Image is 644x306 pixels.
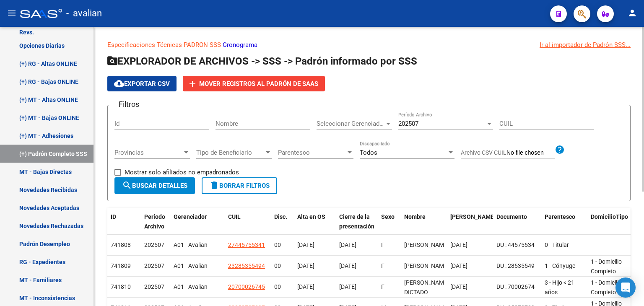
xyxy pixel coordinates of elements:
span: F [381,283,384,290]
span: [PERSON_NAME]. [450,213,497,220]
span: 3 - Hijo < 21 años [545,279,574,296]
span: 1 - Cónyuge [545,262,575,269]
span: EXPLORADOR DE ARCHIVOS -> SSS -> Padrón informado por SSS [107,55,417,67]
span: [DATE] [339,241,356,248]
span: Gerenciador [174,213,207,220]
span: [DATE] [450,283,467,290]
span: 741810 [111,283,131,290]
span: Borrar Filtros [209,182,270,189]
button: Buscar Detalles [114,177,195,194]
span: 741809 [111,262,131,269]
span: Alta en OS [297,213,325,220]
span: DU : 70002674 [496,283,535,290]
span: Provincias [114,149,182,156]
span: [PERSON_NAME] [404,262,449,269]
div: Open Intercom Messenger [615,277,636,298]
a: Especificaciones Técnicas PADRON SSS [107,41,221,49]
datatable-header-cell: Fecha Nac. [447,208,493,236]
span: [DATE] [450,241,467,248]
span: Período Archivo [144,213,165,230]
span: Exportar CSV [114,80,170,88]
mat-icon: search [122,180,132,190]
span: Parentesco [278,149,346,156]
datatable-header-cell: Cierre de la presentación [336,208,378,236]
span: [DATE] [339,262,356,269]
div: 00 [274,282,291,292]
datatable-header-cell: Gerenciador [170,208,225,236]
div: Ir al importador de Padrón SSS... [540,40,631,49]
p: - [107,40,631,49]
span: DU : 44575534 [496,241,535,248]
mat-icon: add [187,79,197,89]
span: F [381,262,384,269]
datatable-header-cell: Nombre [401,208,447,236]
datatable-header-cell: Parentesco [541,208,587,236]
span: [DATE] [297,241,314,248]
span: A01 - Avalian [174,241,208,248]
span: Disc. [274,213,287,220]
div: 00 [274,261,291,271]
span: 202507 [144,283,164,290]
span: Documento [496,213,527,220]
span: 202507 [398,120,418,127]
datatable-header-cell: Alta en OS [294,208,336,236]
span: Sexo [381,213,395,220]
datatable-header-cell: Documento [493,208,541,236]
span: [PERSON_NAME] DICTADO [404,279,449,296]
span: [PERSON_NAME] [404,241,449,248]
span: Mostrar solo afiliados no empadronados [125,167,239,177]
span: 1 - Domicilio Completo [591,279,622,296]
span: 23285355494 [228,262,265,269]
span: Buscar Detalles [122,182,187,189]
span: Archivo CSV CUIL [461,149,506,156]
mat-icon: help [555,145,565,155]
mat-icon: cloud_download [114,78,124,88]
span: DU : 28535549 [496,262,535,269]
span: 202507 [144,241,164,248]
span: 0 - Titular [545,241,569,248]
span: Parentesco [545,213,575,220]
button: Exportar CSV [107,76,177,91]
span: - avalian [66,4,102,23]
span: 202507 [144,262,164,269]
span: A01 - Avalian [174,262,208,269]
datatable-header-cell: ID [107,208,141,236]
span: 741808 [111,241,131,248]
span: [DATE] [297,283,314,290]
span: Todos [360,149,377,156]
span: ID [111,213,116,220]
a: Cronograma [223,41,257,49]
span: Seleccionar Gerenciador [317,120,384,127]
datatable-header-cell: Disc. [271,208,294,236]
span: 27445755341 [228,241,265,248]
h3: Filtros [114,99,143,110]
span: DomicilioTipo [591,213,628,220]
button: Borrar Filtros [202,177,277,194]
span: F [381,241,384,248]
button: Mover registros al PADRÓN de SAAS [183,76,325,91]
datatable-header-cell: Período Archivo [141,208,170,236]
span: [DATE] [339,283,356,290]
span: [DATE] [297,262,314,269]
div: 00 [274,240,291,250]
span: Cierre de la presentación [339,213,374,230]
datatable-header-cell: CUIL [225,208,271,236]
mat-icon: menu [7,8,17,18]
input: Archivo CSV CUIL [506,149,555,157]
mat-icon: person [627,8,637,18]
datatable-header-cell: Sexo [378,208,401,236]
span: Nombre [404,213,426,220]
span: 20700026745 [228,283,265,290]
datatable-header-cell: DomicilioTipo [587,208,634,236]
span: 1 - Domicilio Completo [591,258,622,275]
span: A01 - Avalian [174,283,208,290]
mat-icon: delete [209,180,219,190]
span: [DATE] [450,262,467,269]
span: Mover registros al PADRÓN de SAAS [199,80,318,88]
span: Tipo de Beneficiario [196,149,264,156]
span: CUIL [228,213,241,220]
